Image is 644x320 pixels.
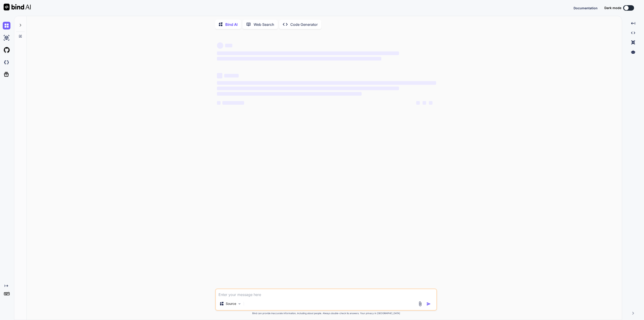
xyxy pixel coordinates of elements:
span: ‌ [217,51,399,55]
span: ‌ [225,44,232,47]
span: ‌ [217,101,221,105]
span: ‌ [429,101,433,105]
span: ‌ [423,101,426,105]
img: Bind AI [4,4,31,10]
span: ‌ [217,92,362,96]
img: icon [426,302,431,306]
span: ‌ [217,42,223,49]
span: ‌ [217,57,381,61]
span: Dark mode [604,6,621,10]
p: Web Search [254,22,274,27]
button: Documentation [574,6,598,10]
img: chat [3,22,10,29]
span: ‌ [416,101,420,105]
span: ‌ [224,74,239,78]
p: Bind can provide inaccurate information, including about people. Always double-check its answers.... [215,312,437,315]
img: ai-studio [3,34,10,42]
img: githubLight [3,46,10,54]
span: ‌ [217,73,222,78]
span: ‌ [217,87,399,90]
img: darkCloudIdeIcon [3,58,10,66]
span: Documentation [574,6,598,10]
span: ‌ [217,81,436,85]
img: attachment [418,301,423,306]
img: Pick Models [238,302,241,306]
span: ‌ [222,101,244,105]
p: Code Generator [290,22,318,27]
p: Bind AI [225,22,238,27]
p: Source [226,301,236,306]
